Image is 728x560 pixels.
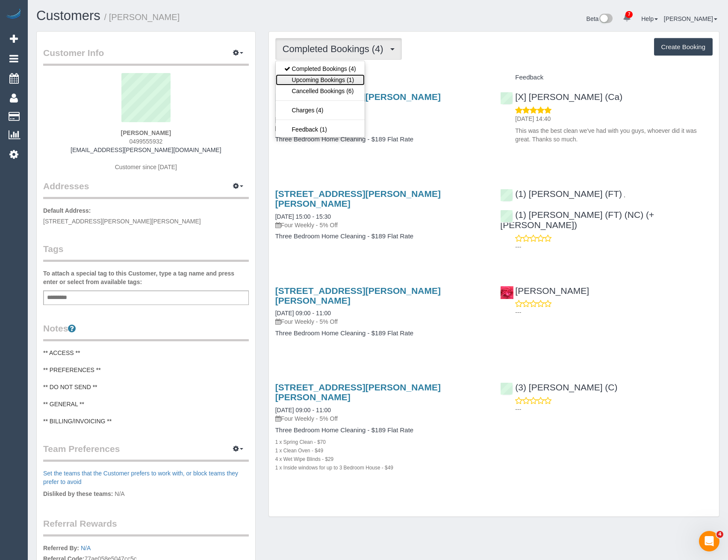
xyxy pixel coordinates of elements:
a: Help [641,15,658,22]
small: 4 x Wet Wipe Blinds - $29 [275,456,334,462]
legend: Team Preferences [43,443,249,462]
h4: Three Bedroom Home Cleaning - $189 Flat Rate [275,427,488,434]
a: (1) [PERSON_NAME] (FT) [500,189,622,199]
label: Referred By: [43,544,79,552]
legend: Customer Info [43,47,249,66]
h4: Service [275,74,488,81]
span: Customer since [DATE] [115,164,177,170]
a: Feedback (1) [276,124,365,135]
p: --- [515,405,713,413]
a: Upcoming Bookings (1) [276,74,365,85]
img: Julie Key [501,286,513,299]
span: 0499555932 [129,138,162,145]
h4: Feedback [500,74,713,81]
a: [PERSON_NAME] [500,286,589,296]
img: New interface [598,14,613,25]
span: N/A [115,490,124,497]
a: [DATE] 15:00 - 15:30 [275,213,331,220]
a: 7 [619,9,635,27]
a: [STREET_ADDRESS][PERSON_NAME][PERSON_NAME] [275,382,441,402]
span: Completed Bookings (4) [283,44,388,54]
a: N/A [81,545,91,551]
a: [STREET_ADDRESS][PERSON_NAME][PERSON_NAME] [275,286,441,305]
h4: Three Bedroom Home Cleaning - $189 Flat Rate [275,233,488,240]
a: [PERSON_NAME] [664,15,717,22]
a: [DATE] 09:00 - 11:00 [275,407,331,413]
label: Disliked by these teams: [43,490,113,498]
a: [DATE] 09:00 - 11:00 [275,310,331,317]
p: Four Weekly - 5% Off [275,124,488,132]
legend: Referral Rewards [43,517,249,537]
small: / [PERSON_NAME] [104,12,180,22]
span: 4 [716,531,723,538]
legend: Tags [43,243,249,262]
p: --- [515,243,713,251]
img: Automaid Logo [5,9,22,21]
a: (1) [PERSON_NAME] (FT) (NC) (+[PERSON_NAME]) [500,210,654,230]
a: [STREET_ADDRESS][PERSON_NAME][PERSON_NAME] [275,189,441,208]
a: Customers [36,8,100,23]
p: --- [515,308,713,317]
p: [DATE] 14:40 [515,114,713,123]
label: To attach a special tag to this Customer, type a tag name and press enter or select from availabl... [43,269,249,286]
p: This was the best clean we've had with you guys, whoever did it was great. Thanks so much. [515,126,713,144]
small: 1 x Clean Oven - $49 [275,448,323,454]
a: Completed Bookings (4) [276,63,365,74]
p: Four Weekly - 5% Off [275,414,488,423]
legend: Notes [43,322,249,341]
strong: [PERSON_NAME] [121,129,171,136]
h4: Three Bedroom Home Cleaning - $189 Flat Rate [275,330,488,337]
a: (3) [PERSON_NAME] (C) [500,382,617,392]
h4: Three Bedroom Home Cleaning - $189 Flat Rate [275,136,488,143]
p: Four Weekly - 5% Off [275,221,488,229]
a: Charges (4) [276,105,365,116]
button: Create Booking [654,38,713,56]
label: Default Address: [43,206,91,215]
iframe: Intercom live chat [699,531,719,551]
small: 1 x Spring Clean - $70 [275,439,326,445]
a: Cancelled Bookings (6) [276,85,365,97]
span: 7 [625,11,633,18]
span: , [624,191,625,198]
button: Completed Bookings (4) [275,38,402,60]
small: 1 x Inside windows for up to 3 Bedroom House - $49 [275,465,393,471]
a: Beta [587,15,613,22]
a: [EMAIL_ADDRESS][PERSON_NAME][DOMAIN_NAME] [71,147,221,153]
p: Four Weekly - 5% Off [275,317,488,326]
a: Set the teams that the Customer prefers to work with, or block teams they prefer to avoid [43,470,238,485]
a: [X] [PERSON_NAME] (Ca) [500,92,622,102]
span: [STREET_ADDRESS][PERSON_NAME][PERSON_NAME] [43,218,201,225]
